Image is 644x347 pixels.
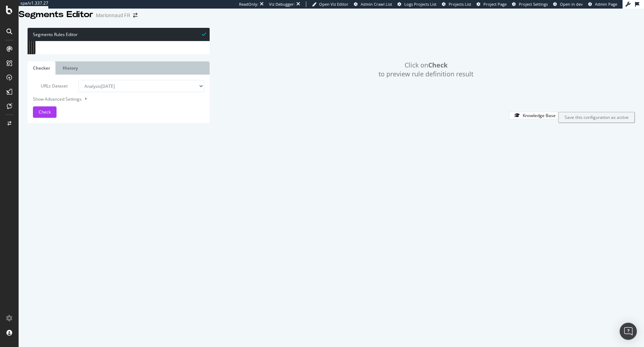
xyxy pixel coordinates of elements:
button: Check [33,106,57,118]
div: Marionnaud FR [96,12,130,19]
a: History [57,61,83,75]
span: Admin Page [595,1,617,7]
span: Logs Projects List [404,1,436,7]
div: Show Advanced Settings [28,96,199,102]
a: Open Viz Editor [312,1,348,7]
button: Knowledge Base [509,112,558,119]
span: Project Page [483,1,507,7]
span: Admin Crawl List [361,1,392,7]
a: Projects List [442,1,471,7]
span: Open in dev [560,1,583,7]
span: Click on to preview rule definition result [379,61,473,79]
span: Check [39,109,51,115]
strong: Check [428,61,448,69]
label: URLs Dataset [28,80,73,92]
div: arrow-right-arrow-left [133,13,137,18]
span: Project Settings [519,1,548,7]
span: Projects List [449,1,471,7]
a: Checker [28,61,55,75]
div: Save this configuration as active [565,114,629,120]
div: ReadOnly: [239,1,258,7]
div: Segments Editor [19,9,93,21]
a: Admin Page [588,1,617,7]
div: Segments Rules Editor [28,28,210,41]
a: Project Settings [512,1,548,7]
a: Logs Projects List [397,1,436,7]
button: Save this configuration as active [558,112,635,123]
a: Open in dev [553,1,583,7]
a: Knowledge Base [509,112,558,118]
span: Open Viz Editor [319,1,348,7]
a: Admin Crawl List [354,1,392,7]
div: Knowledge Base [523,112,556,119]
div: Open Intercom Messenger [620,323,637,340]
a: Project Page [477,1,507,7]
div: Viz Debugger: [269,1,295,7]
span: Syntax is valid [202,31,206,37]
